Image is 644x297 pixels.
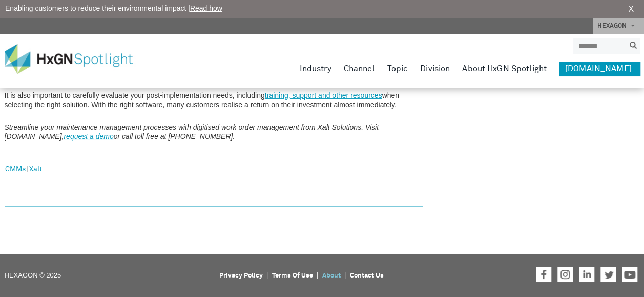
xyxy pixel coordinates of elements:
div: | [5,154,423,185]
a: Xalt [29,163,42,176]
a: X [628,3,634,15]
a: Topic [387,62,408,76]
a: Hexagon on Twitter [600,267,616,282]
a: Contact Us [350,272,384,279]
a: CMMs [5,163,26,176]
a: Read how [190,4,222,12]
span: Enabling customers to reduce their environmental impact | [5,3,222,14]
a: [DOMAIN_NAME] [559,62,640,76]
img: HxGN Spotlight [5,44,148,74]
a: Hexagon on Youtube [622,267,637,282]
a: Hexagon on LinkedIn [579,267,594,282]
p: It is also important to carefully evaluate your post-implementation needs, including when selecti... [5,91,423,109]
p: HEXAGON © 2025 [5,268,213,294]
a: request a demo [64,132,113,141]
a: Hexagon on Facebook [536,267,551,282]
a: Industry [300,62,331,76]
a: About HxGN Spotlight [462,62,547,76]
a: About [322,272,341,279]
a: Division [420,62,450,76]
a: training, support and other resources [265,91,382,100]
a: Channel [344,62,375,76]
a: Privacy Policy [219,272,263,279]
em: Streamline your maintenance management processes with digitised work order management from Xalt S... [5,123,379,141]
a: Terms Of Use [272,272,313,279]
a: Hexagon on Instagram [557,267,573,282]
